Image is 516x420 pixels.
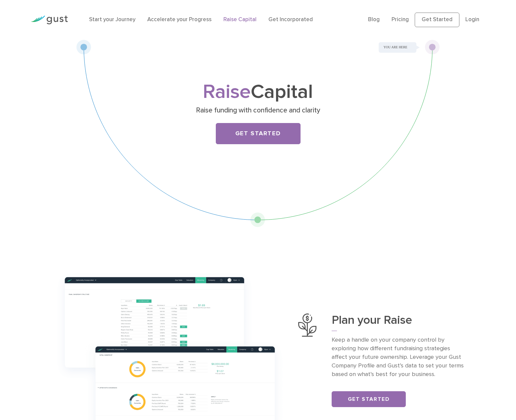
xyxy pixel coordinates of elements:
a: Accelerate your Progress [147,16,211,23]
a: Get Started [216,123,301,144]
a: Blog [368,16,380,23]
h3: Plan your Raise [332,314,465,331]
a: Login [465,16,479,23]
img: Gust Logo [31,16,68,24]
p: Raise funding with confidence and clarity [130,106,386,115]
h1: Capital [127,83,389,101]
a: Start your Journey [89,16,135,23]
a: Get Incorporated [268,16,313,23]
a: Pricing [392,16,409,23]
a: Raise Capital [223,16,257,23]
span: Raise [203,80,251,104]
img: Plan Your Raise [298,314,316,337]
p: Keep a handle on your company control by exploring how different fundraising strategies affect yo... [332,336,465,379]
a: Get Started [332,391,406,407]
a: Get Started [415,13,459,27]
